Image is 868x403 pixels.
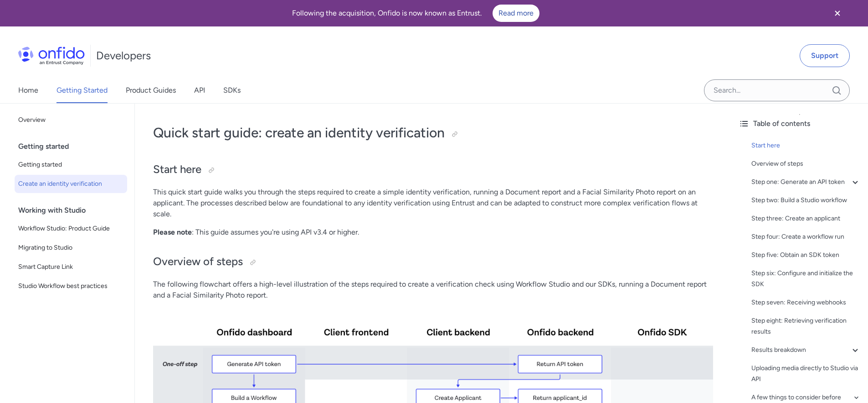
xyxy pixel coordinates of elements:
[18,281,123,292] span: Studio Workflow best practices
[739,118,861,129] div: Table of contents
[194,78,205,103] a: API
[223,78,241,103] a: SDKs
[751,315,861,337] a: Step eight: Retrieving verification results
[153,187,713,220] p: This quick start guide walks you through the steps required to create a simple identity verificat...
[832,8,843,19] svg: Close banner
[153,227,713,238] p: : This guide assumes you're using API v3.4 or higher.
[493,5,539,22] a: Read more
[18,262,123,272] span: Smart Capture Link
[800,44,850,67] a: Support
[751,363,861,385] a: Uploading media directly to Studio via API
[15,220,127,238] a: Workflow Studio: Product Guide
[15,156,127,174] a: Getting started
[751,195,861,206] a: Step two: Build a Studio workflow
[11,5,821,22] div: Following the acquisition, Onfido is now known as Entrust.
[18,242,123,253] span: Migrating to Studio
[751,268,861,290] a: Step six: Configure and initialize the SDK
[751,231,861,242] a: Step four: Create a workflow run
[96,48,151,63] h1: Developers
[751,250,861,261] a: Step five: Obtain an SDK token
[704,79,850,101] input: Onfido search input field
[15,175,127,193] a: Create an identity verification
[18,178,123,189] span: Create an identity verification
[751,345,861,356] a: Results breakdown
[56,78,108,103] a: Getting Started
[18,115,123,126] span: Overview
[153,162,713,178] h2: Start here
[15,111,127,129] a: Overview
[18,159,123,170] span: Getting started
[751,213,861,224] a: Step three: Create an applicant
[18,223,123,234] span: Workflow Studio: Product Guide
[126,78,176,103] a: Product Guides
[153,279,713,301] p: The following flowchart offers a high-level illustration of the steps required to create a verifi...
[751,158,861,169] a: Overview of steps
[153,254,713,270] h2: Overview of steps
[751,297,861,308] a: Step seven: Receiving webhooks
[15,258,127,276] a: Smart Capture Link
[751,140,861,151] a: Start here
[153,124,713,142] h1: Quick start guide: create an identity verification
[153,228,192,236] strong: Please note
[18,201,131,220] div: Working with Studio
[821,2,854,25] button: Close banner
[18,47,85,65] img: Onfido Logo
[751,177,861,188] a: Step one: Generate an API token
[15,277,127,295] a: Studio Workflow best practices
[15,239,127,257] a: Migrating to Studio
[18,137,131,156] div: Getting started
[18,78,38,103] a: Home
